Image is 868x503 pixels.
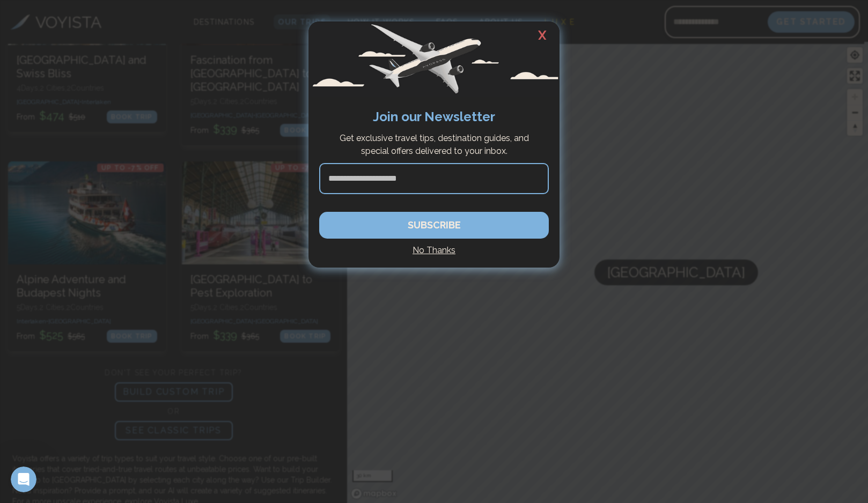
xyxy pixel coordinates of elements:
[319,212,549,239] button: SUBSCRIBE
[11,467,36,492] iframe: Intercom live chat
[308,21,560,97] img: Avopass plane flying
[319,244,549,257] h4: No Thanks
[525,21,560,49] h2: X
[325,132,543,158] p: Get exclusive travel tips, destination guides, and special offers delivered to your inbox.
[319,107,549,127] h2: Join our Newsletter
